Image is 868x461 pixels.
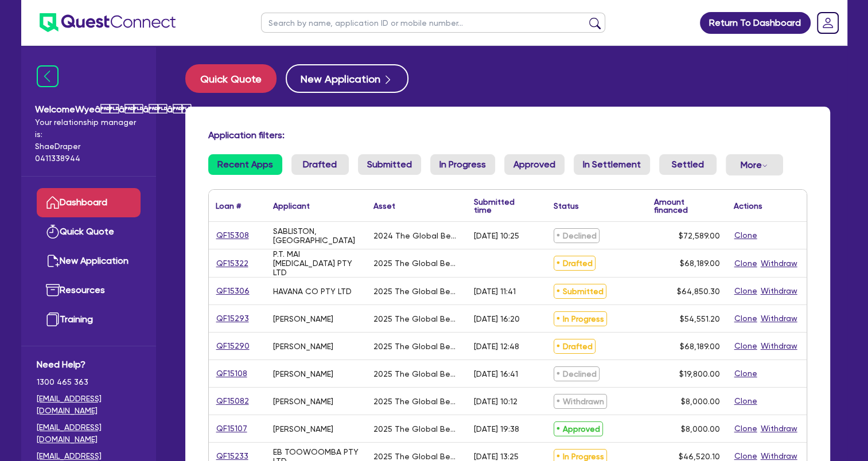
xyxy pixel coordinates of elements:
span: $19,800.00 [679,369,720,378]
a: Resources [37,276,141,305]
div: P.T. MAI [MEDICAL_DATA] PTY LTD [273,249,360,277]
div: [DATE] 13:25 [474,452,519,461]
button: Clone [734,284,758,298]
a: QF15082 [216,394,250,408]
button: Clone [734,422,758,435]
a: Settled [659,154,717,175]
a: Drafted [291,154,349,175]
span: Withdrawn [554,394,607,409]
div: Asset [373,202,395,210]
a: Return To Dashboard [700,12,811,34]
span: Drafted [554,256,595,271]
a: QF15293 [216,312,250,325]
span: Approved [554,421,603,436]
div: 2025 The Global Beauty Group MediLUX LED and Pre Used Observ520X [373,287,460,296]
div: Submitted time [474,198,530,214]
a: QF15108 [216,367,248,380]
a: QF15308 [216,229,250,242]
div: HAVANA CO PTY LTD [273,287,352,296]
button: Dropdown toggle [726,154,783,175]
div: SABLISTON, [GEOGRAPHIC_DATA] [273,226,360,245]
img: quick-quote [46,225,60,239]
span: $54,551.20 [680,314,720,323]
span: $46,520.10 [679,452,720,461]
div: 2025 The Global Beauty Group MediLUX [373,369,460,378]
span: $8,000.00 [681,397,720,406]
span: 1300 465 363 [37,376,141,388]
a: [EMAIL_ADDRESS][DOMAIN_NAME] [37,393,141,417]
a: New Application [37,247,141,276]
button: Clone [734,312,758,325]
a: Dashboard [37,188,141,217]
div: [DATE] 19:38 [474,424,519,433]
button: Withdraw [760,284,798,298]
div: [DATE] 16:20 [474,314,520,323]
a: QF15322 [216,257,249,270]
div: [PERSON_NAME] [273,342,333,351]
div: Status [554,202,579,210]
div: [PERSON_NAME] [273,369,333,378]
img: quest-connect-logo-blue [40,13,176,32]
span: Need Help? [37,358,141,372]
img: new-application [46,254,60,268]
span: Your relationship manager is: Shae Draper 0411338944 [35,116,142,165]
div: [PERSON_NAME] [273,397,333,406]
span: $72,589.00 [679,231,720,240]
a: In Progress [430,154,495,175]
span: $68,189.00 [680,259,720,268]
button: Clone [734,339,758,353]
button: Quick Quote [185,64,277,93]
div: Amount financed [654,198,720,214]
button: Withdraw [760,422,798,435]
div: 2024 The Global Beauty Group Liftera and Observ520X [373,231,460,240]
span: Submitted [554,284,606,299]
a: [EMAIL_ADDRESS][DOMAIN_NAME] [37,421,141,446]
span: $68,189.00 [680,342,720,351]
button: Withdraw [760,339,798,353]
a: QF15107 [216,422,248,435]
div: [PERSON_NAME] [273,424,333,433]
div: 2025 The Global Beauty Group UltraLUX Pro [373,259,460,268]
div: 2025 The Global Beauty Group MediLUX LED [373,424,460,433]
a: QF15306 [216,284,250,298]
div: 2025 The Global Beauty Group UltraLUX PRO [373,342,460,351]
a: Dropdown toggle [813,8,843,38]
img: resources [46,283,60,297]
div: Applicant [273,202,310,210]
span: Declined [554,228,600,243]
button: Clone [734,367,758,380]
a: Quick Quote [37,217,141,247]
button: Clone [734,229,758,242]
a: Quick Quote [185,64,286,93]
a: In Settlement [574,154,650,175]
a: Recent Apps [208,154,282,175]
a: Training [37,305,141,334]
div: [DATE] 12:48 [474,342,519,351]
div: [DATE] 11:41 [474,287,516,296]
div: 2025 The Global Beauty Group UltraLUX PRO [373,314,460,323]
div: 2025 The Global Beauty Group MediLUX LED [373,397,460,406]
button: New Application [286,64,408,93]
span: Drafted [554,339,595,354]
span: Declined [554,366,600,381]
div: [DATE] 16:41 [474,369,518,378]
div: [PERSON_NAME] [273,314,333,323]
span: In Progress [554,311,607,326]
a: QF15290 [216,339,250,353]
img: icon-menu-close [37,65,59,87]
span: $64,850.30 [677,287,720,296]
div: Actions [734,202,762,210]
img: training [46,312,60,326]
h4: Application filters: [208,130,807,140]
button: Clone [734,394,758,408]
div: Loan # [216,202,241,210]
button: Withdraw [760,312,798,325]
span: $8,000.00 [681,424,720,433]
a: Submitted [358,154,421,175]
div: [DATE] 10:12 [474,397,517,406]
span: Welcome Wyeââââ [35,103,142,116]
div: [DATE] 10:25 [474,231,519,240]
button: Withdraw [760,257,798,270]
div: 2025 The Global Beauty Group SuperLUX [373,452,460,461]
